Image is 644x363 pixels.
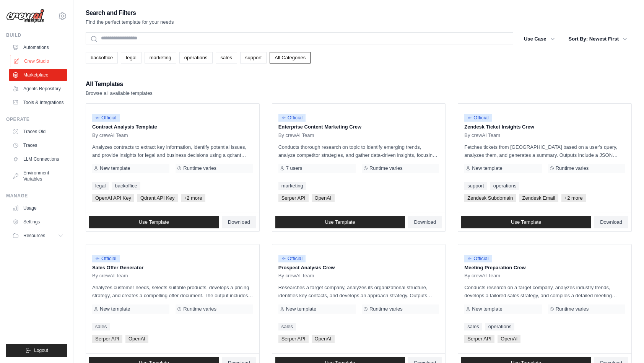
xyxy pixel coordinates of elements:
a: Settings [9,216,67,228]
a: sales [216,52,237,63]
span: New template [100,165,130,171]
span: +2 more [561,194,586,202]
a: legal [92,182,109,190]
div: Build [6,32,67,38]
a: Marketplace [9,69,67,81]
span: OpenAI [498,335,520,343]
a: operations [179,52,213,63]
span: By crewAI Team [92,132,128,138]
span: OpenAI [312,335,335,343]
span: Download [228,219,250,225]
p: Conducts research on a target company, analyzes industry trends, develops a tailored sales strate... [464,283,625,300]
span: OpenAI [125,335,148,343]
button: Sort By: Newest First [564,32,632,46]
a: Download [222,216,256,228]
p: Meeting Preparation Crew [464,264,625,272]
a: legal [121,52,141,63]
span: Download [414,219,436,225]
span: Official [92,255,120,262]
h2: Search and Filters [86,8,174,18]
button: Logout [6,344,67,357]
p: Analyzes contracts to extract key information, identify potential issues, and provide insights fo... [92,143,253,159]
div: Manage [6,193,67,199]
span: Qdrant API Key [137,194,178,202]
span: Official [92,114,120,122]
span: Official [464,114,492,122]
a: Crew Studio [10,55,68,67]
a: operations [485,323,515,330]
span: New template [472,306,502,312]
a: Use Template [275,216,405,228]
a: sales [278,323,296,330]
span: Official [278,114,306,122]
a: Environment Variables [9,167,67,185]
span: Use Template [511,219,541,225]
span: OpenAI API Key [92,194,134,202]
a: Tools & Integrations [9,96,67,109]
span: Download [600,219,622,225]
p: Researches a target company, analyzes its organizational structure, identifies key contacts, and ... [278,283,439,300]
a: Usage [9,202,67,214]
p: Sales Offer Generator [92,264,253,272]
a: Download [594,216,628,228]
span: Use Template [139,219,169,225]
a: marketing [278,182,306,190]
a: LLM Connections [9,153,67,165]
span: By crewAI Team [278,132,314,138]
button: Resources [9,230,67,242]
span: Zendesk Subdomain [464,194,516,202]
a: sales [464,323,482,330]
span: By crewAI Team [464,273,500,279]
a: Use Template [461,216,591,228]
a: Traces [9,139,67,151]
span: Runtime varies [369,165,403,171]
span: Serper API [92,335,122,343]
a: Use Template [89,216,219,228]
a: support [464,182,487,190]
p: Fetches tickets from [GEOGRAPHIC_DATA] based on a user's query, analyzes them, and generates a su... [464,143,625,159]
span: Serper API [464,335,494,343]
p: Find the perfect template for your needs [86,18,174,26]
a: All Categories [270,52,311,63]
a: backoffice [86,52,118,63]
span: New template [472,165,502,171]
span: By crewAI Team [464,132,500,138]
span: Resources [23,233,45,239]
img: Logo [6,9,44,23]
p: Zendesk Ticket Insights Crew [464,123,625,131]
span: Serper API [278,335,309,343]
span: Serper API [278,194,309,202]
span: Runtime varies [369,306,403,312]
a: Automations [9,41,67,54]
p: Browse all available templates [86,90,153,97]
a: backoffice [112,182,140,190]
p: Contract Analysis Template [92,123,253,131]
a: support [240,52,267,63]
a: Agents Repository [9,83,67,95]
p: Conducts thorough research on topic to identify emerging trends, analyze competitor strategies, a... [278,143,439,159]
span: Runtime varies [183,306,216,312]
h2: All Templates [86,79,153,90]
span: 7 users [286,165,302,171]
span: +2 more [181,194,205,202]
span: Runtime varies [556,306,589,312]
span: Runtime varies [556,165,589,171]
p: Analyzes customer needs, selects suitable products, develops a pricing strategy, and creates a co... [92,283,253,300]
span: By crewAI Team [278,273,314,279]
span: By crewAI Team [92,273,128,279]
span: Official [464,255,492,262]
p: Enterprise Content Marketing Crew [278,123,439,131]
span: Runtime varies [183,165,216,171]
span: Official [278,255,306,262]
p: Prospect Analysis Crew [278,264,439,272]
span: Use Template [325,219,355,225]
a: Download [408,216,442,228]
a: marketing [145,52,176,63]
a: Traces Old [9,125,67,138]
a: sales [92,323,110,330]
span: New template [286,306,316,312]
span: Logout [34,347,48,353]
a: operations [490,182,520,190]
span: Zendesk Email [519,194,558,202]
div: Operate [6,116,67,122]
